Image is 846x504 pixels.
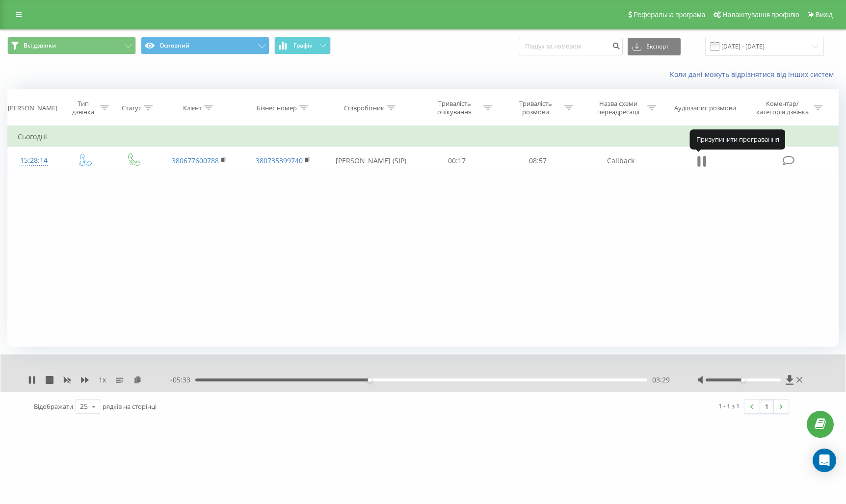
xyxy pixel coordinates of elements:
button: Основний [141,37,269,54]
span: Графік [293,42,313,49]
div: 15:28:14 [18,151,50,170]
td: [PERSON_NAME] (SIP) [325,147,416,175]
a: 1 [759,400,774,413]
div: Коментар/категорія дзвінка [754,100,811,116]
button: Всі дзвінки [7,37,136,54]
span: Вихід [816,11,833,19]
div: Статус [122,104,141,112]
span: Налаштування профілю [722,11,799,19]
div: Accessibility label [368,378,372,382]
td: Callback [579,147,663,175]
a: Коли дані можуть відрізнятися вiд інших систем [670,70,839,79]
div: Тривалість очікування [428,100,481,116]
div: 1 - 1 з 1 [718,401,740,411]
td: Сьогодні [8,127,839,147]
div: Клієнт [183,104,202,112]
td: 08:57 [498,147,579,175]
a: 380735399740 [256,156,303,165]
div: Аудіозапис розмови [674,104,736,112]
div: Тривалість розмови [509,100,562,116]
div: Співробітник [344,104,384,112]
span: 1 x [99,375,106,385]
div: [PERSON_NAME] [8,104,57,112]
div: Open Intercom Messenger [813,449,836,472]
button: Експорт [628,38,681,55]
div: Accessibility label [741,378,745,382]
button: Графік [274,37,331,54]
div: Бізнес номер [257,104,297,112]
span: - 05:33 [170,375,195,385]
span: Реферальна програма [634,11,706,19]
span: рядків на сторінці [103,402,157,411]
div: 25 [80,402,88,411]
td: 00:17 [417,147,498,175]
span: Всі дзвінки [24,42,56,50]
div: Назва схеми переадресації [592,100,645,116]
div: Тип дзвінка [68,100,98,116]
span: 03:29 [652,375,670,385]
span: Відображати [34,402,73,411]
div: Призупинити програвання [690,129,786,149]
a: 380677600788 [172,156,219,165]
input: Пошук за номером [519,38,623,55]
